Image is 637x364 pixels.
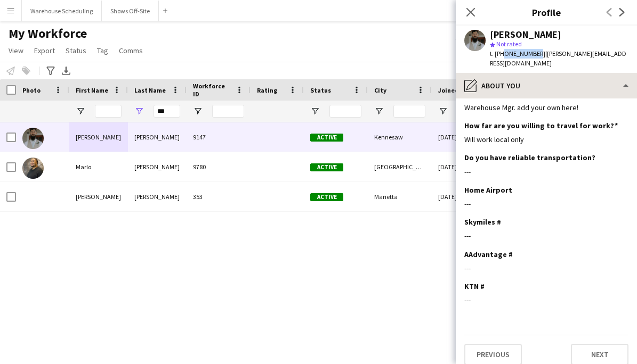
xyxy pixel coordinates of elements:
[464,167,628,177] div: ---
[456,5,637,19] h3: Profile
[187,152,251,181] div: 9780
[115,44,147,57] a: Comms
[310,86,331,94] span: Status
[69,152,128,181] div: Marlo
[464,153,595,162] h3: Do you have reliable transportation?
[22,158,44,179] img: Marlo Bloxson
[368,152,432,181] div: [GEOGRAPHIC_DATA]
[310,134,343,142] span: Active
[432,152,496,181] div: [DATE]
[61,44,91,57] a: Status
[4,44,28,57] a: View
[432,182,496,211] div: [DATE]
[187,182,251,211] div: 353
[212,105,244,118] input: Workforce ID Filter Input
[490,30,561,39] div: [PERSON_NAME]
[134,86,166,94] span: Last Name
[128,122,187,152] div: [PERSON_NAME]
[69,122,128,152] div: [PERSON_NAME]
[128,182,187,211] div: [PERSON_NAME]
[368,122,432,152] div: Kennesaw
[310,193,343,201] span: Active
[193,82,231,98] span: Workforce ID
[490,49,545,57] span: t. [PHONE_NUMBER]
[310,163,343,171] span: Active
[34,46,55,55] span: Export
[464,231,628,241] div: ---
[44,64,57,77] app-action-btn: Advanced filters
[22,86,41,94] span: Photo
[9,46,23,55] span: View
[69,182,128,211] div: [PERSON_NAME]
[76,86,108,94] span: First Name
[464,282,485,291] h3: KTN #
[310,106,320,116] button: Open Filter Menu
[432,122,496,152] div: [DATE]
[464,135,628,144] div: Will work local only
[456,73,637,98] div: About you
[134,106,144,116] button: Open Filter Menu
[119,46,143,55] span: Comms
[490,49,626,67] span: | [PERSON_NAME][EMAIL_ADDRESS][DOMAIN_NAME]
[128,152,187,181] div: [PERSON_NAME]
[154,105,180,118] input: Last Name Filter Input
[30,44,59,57] a: Export
[66,46,86,55] span: Status
[464,103,628,112] div: Warehouse Mgr. add your own here!
[97,46,108,55] span: Tag
[93,44,112,57] a: Tag
[257,86,277,94] span: Rating
[438,86,459,94] span: Joined
[329,105,361,118] input: Status Filter Input
[464,263,628,273] div: ---
[496,40,522,48] span: Not rated
[464,250,513,259] h3: AAdvantage #
[464,185,512,195] h3: Home Airport
[22,1,102,21] button: Warehouse Scheduling
[95,105,122,118] input: First Name Filter Input
[464,295,628,305] div: ---
[60,64,72,77] app-action-btn: Export XLSX
[76,106,85,116] button: Open Filter Menu
[438,106,448,116] button: Open Filter Menu
[464,217,501,227] h3: Skymiles #
[187,122,251,152] div: 9147
[374,106,384,116] button: Open Filter Menu
[464,199,628,209] div: ---
[393,105,425,118] input: City Filter Input
[374,86,386,94] span: City
[102,1,159,21] button: Shows Off-Site
[368,182,432,211] div: Marietta
[22,128,44,149] img: Adam Bloodworth
[464,121,618,130] h3: How far are you willing to travel for work?
[9,26,87,42] span: My Workforce
[193,106,203,116] button: Open Filter Menu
